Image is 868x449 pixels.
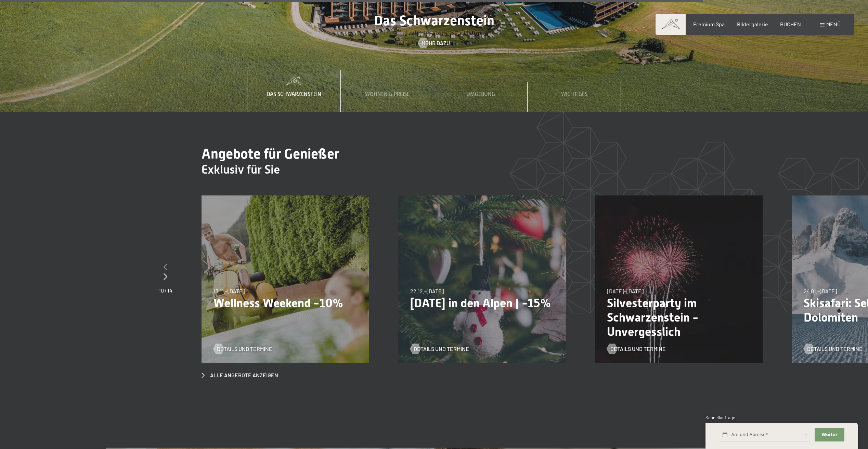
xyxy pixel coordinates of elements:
[202,371,278,379] a: Alle Angebote anzeigen
[167,287,172,294] span: 14
[202,163,280,176] span: Exklusiv für Sie
[165,287,167,294] span: /
[217,345,272,353] span: Details und Termine
[780,21,801,27] a: BUCHEN
[826,21,841,27] span: Menü
[610,345,666,353] span: Details und Termine
[807,345,863,353] span: Details und Termine
[414,345,469,353] span: Details und Termine
[410,288,444,294] span: 22.12.–[DATE]
[561,91,587,97] span: Wichtiges
[213,296,357,310] p: Wellness Weekend -10%
[607,345,666,353] a: Details und Termine
[365,91,410,97] span: Wohnen & Preise
[210,371,278,379] span: Alle Angebote anzeigen
[213,345,272,353] a: Details und Termine
[705,415,735,420] span: Schnellanfrage
[410,296,554,310] p: [DATE] in den Alpen | -15%
[422,39,450,47] span: Mehr dazu
[804,288,837,294] span: 24.01.–[DATE]
[821,432,838,438] span: Weiter
[213,288,245,294] span: 13.11.–[DATE]
[815,428,844,442] button: Weiter
[693,21,725,27] a: Premium Spa
[466,91,495,97] span: Umgebung
[418,39,450,47] a: Mehr dazu
[737,21,768,27] a: Bildergalerie
[202,146,339,162] span: Angebote für Genießer
[607,296,751,339] p: Silvesterparty im Schwarzenstein - Unvergesslich
[607,288,644,294] span: [DATE]–[DATE]
[410,345,469,353] a: Details und Termine
[267,91,321,97] span: Das Schwarzenstein
[159,287,164,294] span: 10
[374,13,494,29] span: Das Schwarzenstein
